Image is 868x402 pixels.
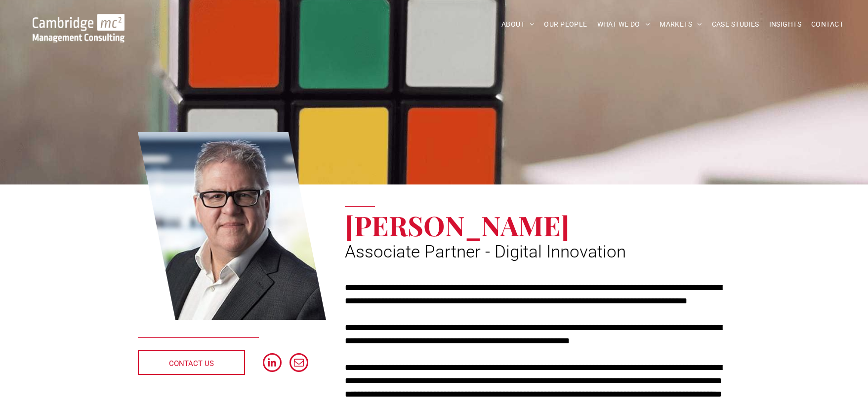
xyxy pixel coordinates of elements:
span: Associate Partner - Digital Innovation [345,242,626,262]
a: CASE STUDIES [707,17,764,32]
span: [PERSON_NAME] [345,207,570,243]
a: ABOUT [496,17,539,32]
a: email [289,353,308,374]
a: linkedin [263,353,282,374]
a: OUR PEOPLE [539,17,592,32]
a: WHAT WE DO [592,17,655,32]
a: Mike Hodgson | Associate Partner - Digital Innovation [138,131,327,322]
span: CONTACT US [169,351,214,376]
a: CONTACT [806,17,848,32]
a: INSIGHTS [764,17,806,32]
a: Your Business Transformed | Cambridge Management Consulting [33,15,124,26]
a: CONTACT US [138,350,245,375]
a: MARKETS [655,17,706,32]
img: Go to Homepage [33,14,124,42]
